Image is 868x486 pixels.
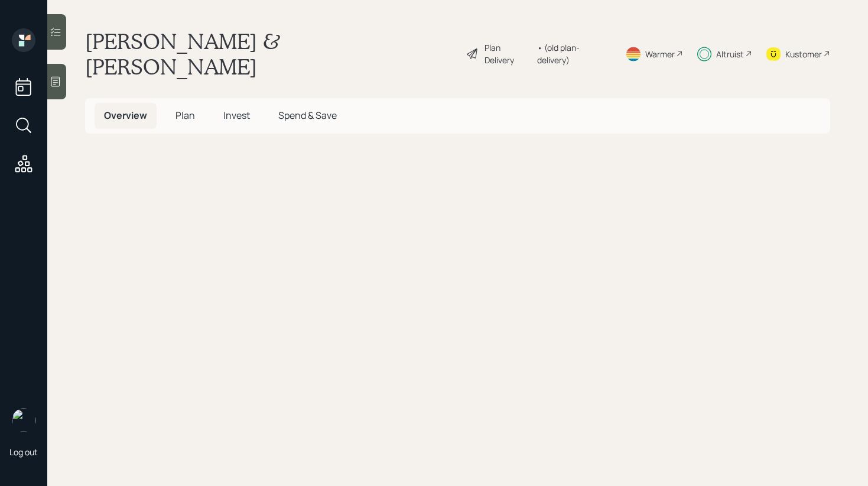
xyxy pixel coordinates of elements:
[175,109,195,122] span: Plan
[645,48,675,60] div: Warmer
[278,109,337,122] span: Spend & Save
[104,109,147,122] span: Overview
[485,41,531,66] div: Plan Delivery
[537,41,611,66] div: • (old plan-delivery)
[785,48,822,60] div: Kustomer
[12,409,35,432] img: retirable_logo.png
[223,109,250,122] span: Invest
[716,48,744,60] div: Altruist
[9,446,38,458] div: Log out
[85,28,456,79] h1: [PERSON_NAME] & [PERSON_NAME]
